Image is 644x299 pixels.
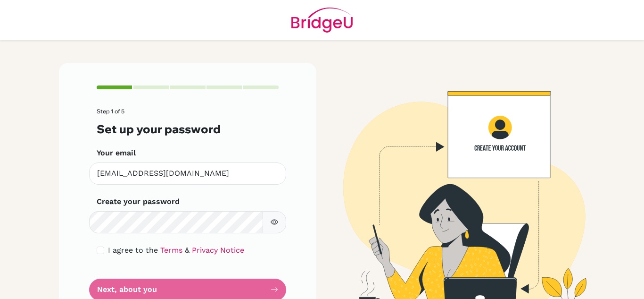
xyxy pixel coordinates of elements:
[160,246,182,255] a: Terms
[97,147,136,159] label: Your email
[89,162,286,185] input: Insert your email*
[185,246,190,255] span: &
[97,196,180,207] label: Create your password
[97,122,279,136] h3: Set up your password
[192,246,244,255] a: Privacy Notice
[108,246,158,255] span: I agree to the
[97,108,124,115] span: Step 1 of 5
